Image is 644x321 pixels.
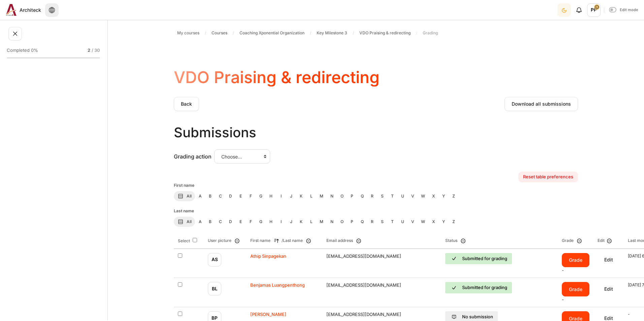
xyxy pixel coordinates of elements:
[439,191,449,201] a: Y
[174,217,195,227] a: All
[377,191,387,201] a: S
[418,191,428,201] a: W
[209,29,230,37] a: Courses
[235,191,246,201] a: E
[250,238,270,243] a: First name
[587,3,601,17] span: PP
[576,238,583,244] img: switch_minus
[266,191,276,201] a: H
[235,217,246,227] a: E
[215,217,225,227] a: C
[208,238,231,243] a: User picture
[359,30,411,36] span: VDO Praising & redirecting
[286,191,296,201] a: J
[357,191,367,201] a: Q
[377,217,387,227] a: S
[250,282,305,288] span: Benjamas Luangpenthong
[327,217,337,227] a: N
[558,3,570,17] div: Dark Mode
[304,238,314,244] a: Hide Full name
[205,217,215,227] a: B
[557,3,571,17] button: Light Mode Dark Mode
[418,217,428,227] a: W
[286,217,296,227] a: J
[276,191,286,201] a: I
[420,29,441,37] a: Grading
[316,217,327,227] a: M
[593,234,624,249] th: Edit
[256,191,266,201] a: G
[3,4,41,16] a: Architeck Architeck
[387,217,397,227] a: T
[20,6,41,13] span: Architeck
[174,152,212,160] label: Grading action
[357,217,367,227] a: Q
[246,191,256,201] a: F
[575,238,584,244] a: Hide Grade
[7,46,103,65] a: Completed 0% 2 / 30
[239,30,304,36] span: Coaching Xponential Organization
[449,191,459,201] a: Z
[193,238,197,242] input: Select all
[234,238,240,244] img: switch_minus
[317,30,347,36] span: Key Milestone 3
[6,4,17,16] img: Architeck
[246,234,322,249] th: /
[367,191,377,201] a: R
[306,217,316,227] a: L
[215,191,225,201] a: C
[208,253,224,266] a: AS
[460,238,466,244] img: switch_minus
[397,217,408,227] a: U
[283,238,303,243] a: Last name
[439,217,449,227] a: Y
[562,282,589,296] a: Grade
[606,238,613,244] img: switch_minus
[88,47,90,54] span: 2
[357,29,413,37] a: VDO Praising & redirecting
[326,238,353,243] a: Email address
[174,234,204,249] th: Select
[314,29,350,37] a: Key Milestone 3
[322,278,441,307] td: [EMAIL_ADDRESS][DOMAIN_NAME]
[428,191,439,201] a: X
[558,249,593,278] td: -
[250,253,286,259] a: Athip Sinpagekan
[250,312,286,317] a: [PERSON_NAME]
[174,182,578,188] h5: First name
[195,191,205,201] a: A
[518,172,578,182] a: Reset table preferences
[367,217,377,227] a: R
[174,208,578,214] h5: Last name
[205,191,215,201] a: B
[598,253,620,266] a: Edit
[305,238,312,244] img: switch_minus
[232,238,242,244] a: Hide User picture
[276,217,286,227] a: I
[322,249,441,278] td: [EMAIL_ADDRESS][DOMAIN_NAME]
[174,97,199,111] a: Back
[423,30,438,36] span: Grading
[337,217,347,227] a: O
[195,217,205,227] a: A
[174,124,578,141] h2: Submissions
[237,29,307,37] a: Coaching Xponential Organization
[558,278,593,307] td: -
[327,191,337,201] a: N
[246,217,256,227] a: F
[45,3,59,17] button: Languages
[572,3,586,17] div: Show notification window with no new notifications
[7,47,38,54] span: Completed 0%
[296,191,306,201] a: K
[397,191,408,201] a: U
[598,282,620,295] a: Edit
[449,217,459,227] a: Z
[408,217,418,227] a: V
[445,282,512,293] div: Submitted for grading
[174,28,578,38] nav: Navigation bar
[354,238,364,244] a: Hide Email address
[306,191,316,201] a: L
[208,282,221,295] span: BL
